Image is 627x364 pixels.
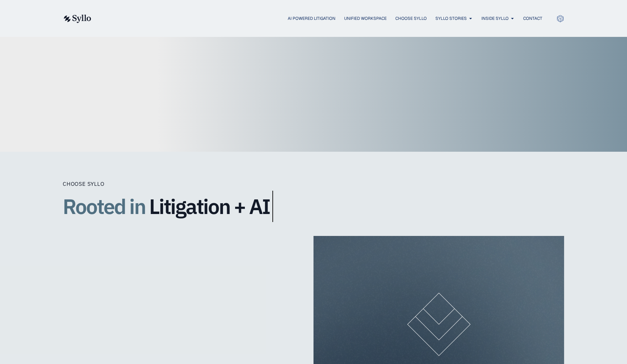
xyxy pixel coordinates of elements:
a: AI Powered Litigation [288,15,335,22]
nav: Menu [105,15,542,22]
a: Unified Workspace [344,15,387,22]
span: Rooted in [63,191,145,222]
a: Syllo Stories [435,15,467,22]
a: Inside Syllo [481,15,509,22]
a: Choose Syllo [395,15,427,22]
span: Litigation + AI [149,195,270,218]
div: Menu Toggle [105,15,542,22]
a: Contact [523,15,542,22]
div: Choose Syllo [63,180,341,188]
img: syllo [63,15,91,23]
